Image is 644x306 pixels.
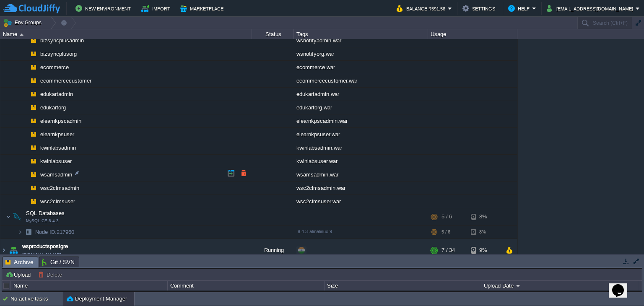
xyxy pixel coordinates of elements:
[23,155,28,168] img: AMDAwAAAACH5BAEAAAAALAAAAAABAAEAAAICRAEAOw==
[8,239,19,262] img: AMDAwAAAACH5BAEAAAAALAAAAAABAAEAAAICRAEAOw==
[20,34,23,36] img: AMDAwAAAACH5BAEAAAAALAAAAAABAAEAAAICRAEAOw==
[294,168,428,181] div: wsamsadmin.war
[609,272,636,298] iframe: chat widget
[462,3,498,13] button: Settings
[34,228,75,236] span: 217960
[294,128,428,141] div: elearnkpsuser.war
[252,239,294,262] div: Running
[23,195,28,208] img: AMDAwAAAACH5BAEAAAAALAAAAAABAAEAAAICRAEAOw==
[39,50,78,57] a: bizsyncplusorg
[294,34,428,47] div: wsnotifyadmin.war
[42,257,75,267] span: Git / SVN
[39,144,77,151] a: kwinlabsadmin
[1,29,252,39] div: Name
[294,74,428,87] div: ecommercecustomer.war
[23,182,28,194] img: AMDAwAAAACH5BAEAAAAALAAAAAABAAEAAAICRAEAOw==
[5,271,33,278] button: Upload
[28,34,39,47] img: AMDAwAAAACH5BAEAAAAALAAAAAABAAEAAAICRAEAOw==
[397,3,448,13] button: Balance ₹591.56
[5,257,34,267] span: Archive
[294,47,428,60] div: wsnotifyorg.war
[39,158,73,165] a: kwinlabsuser
[23,61,28,74] img: AMDAwAAAACH5BAEAAAAALAAAAAABAAEAAAICRAEAOw==
[11,281,167,290] div: Name
[168,281,324,290] div: Comment
[18,226,23,239] img: AMDAwAAAACH5BAEAAAAALAAAAAABAAEAAAICRAEAOw==
[28,141,39,154] img: AMDAwAAAACH5BAEAAAAALAAAAAABAAEAAAICRAEAOw==
[39,91,74,98] a: edukartadmin
[294,114,428,127] div: elearnkpscadmin.war
[441,239,455,262] div: 7 / 34
[39,198,76,205] a: wsc2clmsuser
[441,226,450,239] div: 5 / 6
[10,292,63,306] div: No active tasks
[294,29,428,39] div: Tags
[298,229,332,234] span: 8.4.3-almalinux-9
[141,3,173,13] button: Import
[28,114,39,127] img: AMDAwAAAACH5BAEAAAAALAAAAAABAAEAAAICRAEAOw==
[25,210,66,217] span: SQL Databases
[441,208,452,225] div: 5 / 6
[39,131,75,138] a: elearnkpsuser
[28,155,39,168] img: AMDAwAAAACH5BAEAAAAALAAAAAABAAEAAAICRAEAOw==
[294,61,428,74] div: ecommerce.war
[11,208,23,225] img: AMDAwAAAACH5BAEAAAAALAAAAAABAAEAAAICRAEAOw==
[28,88,39,101] img: AMDAwAAAACH5BAEAAAAALAAAAAABAAEAAAICRAEAOw==
[482,281,638,290] div: Upload Date
[471,239,498,262] div: 9%
[23,226,34,239] img: AMDAwAAAACH5BAEAAAAALAAAAAABAAEAAAICRAEAOw==
[23,168,28,181] img: AMDAwAAAACH5BAEAAAAALAAAAAABAAEAAAICRAEAOw==
[39,37,85,44] a: bizsyncplusadmin
[39,171,73,178] a: wsamsadmin
[23,88,28,101] img: AMDAwAAAACH5BAEAAAAALAAAAAABAAEAAAICRAEAOw==
[22,242,68,251] a: wsproductspostgre
[34,228,75,236] a: Node ID:217960
[67,295,127,303] button: Deployment Manager
[325,281,481,290] div: Size
[23,114,28,127] img: AMDAwAAAACH5BAEAAAAALAAAAAABAAEAAAICRAEAOw==
[294,155,428,168] div: kwinlabsuser.war
[75,3,133,13] button: New Environment
[39,104,67,111] a: edukartorg
[28,195,39,208] img: AMDAwAAAACH5BAEAAAAALAAAAAABAAEAAAICRAEAOw==
[28,182,39,194] img: AMDAwAAAACH5BAEAAAAALAAAAAABAAEAAAICRAEAOw==
[294,195,428,208] div: wsc2clmsuser.war
[39,64,70,71] a: ecommerce
[294,182,428,194] div: wsc2clmsadmin.war
[294,101,428,114] div: edukartorg.war
[428,29,517,39] div: Usage
[3,17,44,29] button: Env Groups
[39,117,83,124] a: elearnkpscadmin
[28,47,39,60] img: AMDAwAAAACH5BAEAAAAALAAAAAABAAEAAAICRAEAOw==
[471,226,498,239] div: 8%
[0,239,7,262] img: AMDAwAAAACH5BAEAAAAALAAAAAABAAEAAAICRAEAOw==
[39,77,93,84] span: ecommercecustomer
[28,128,39,141] img: AMDAwAAAACH5BAEAAAAALAAAAAABAAEAAAICRAEAOw==
[25,210,66,216] a: SQL DatabasesMySQL CE 8.4.3
[508,3,532,13] button: Help
[28,74,39,87] img: AMDAwAAAACH5BAEAAAAALAAAAAABAAEAAAICRAEAOw==
[23,47,28,60] img: AMDAwAAAACH5BAEAAAAALAAAAAABAAEAAAICRAEAOw==
[294,88,428,101] div: edukartadmin.war
[547,3,636,13] button: [EMAIL_ADDRESS][DOMAIN_NAME]
[23,128,28,141] img: AMDAwAAAACH5BAEAAAAALAAAAAABAAEAAAICRAEAOw==
[28,61,39,74] img: AMDAwAAAACH5BAEAAAAALAAAAAABAAEAAAICRAEAOw==
[6,208,11,225] img: AMDAwAAAACH5BAEAAAAALAAAAAABAAEAAAICRAEAOw==
[26,218,59,223] span: MySQL CE 8.4.3
[28,168,39,181] img: AMDAwAAAACH5BAEAAAAALAAAAAABAAEAAAICRAEAOw==
[23,141,28,154] img: AMDAwAAAACH5BAEAAAAALAAAAAABAAEAAAICRAEAOw==
[23,34,28,47] img: AMDAwAAAACH5BAEAAAAALAAAAAABAAEAAAICRAEAOw==
[28,101,39,114] img: AMDAwAAAACH5BAEAAAAALAAAAAABAAEAAAICRAEAOw==
[180,3,226,13] button: Marketplace
[38,271,65,278] button: Delete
